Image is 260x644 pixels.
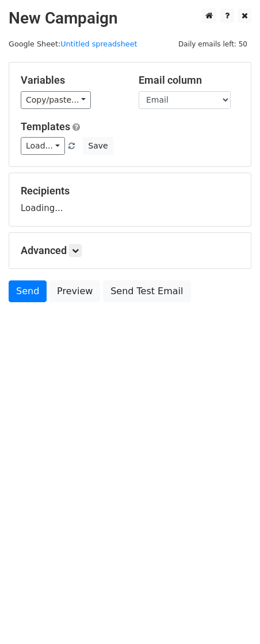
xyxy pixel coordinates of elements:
h5: Advanced [21,244,239,257]
a: Load... [21,137,65,155]
h5: Email column [139,74,239,87]
div: Loading... [21,185,239,214]
h5: Recipients [21,185,239,197]
a: Preview [49,280,100,302]
h5: Variables [21,74,121,87]
a: Templates [21,120,70,132]
a: Send [9,280,47,302]
a: Copy/paste... [21,91,91,109]
a: Untitled spreadsheet [60,40,137,48]
span: Daily emails left: 50 [174,38,251,50]
a: Send Test Email [103,280,190,302]
small: Google Sheet: [9,40,137,48]
button: Save [83,137,113,155]
h2: New Campaign [9,9,251,28]
a: Daily emails left: 50 [174,40,251,48]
